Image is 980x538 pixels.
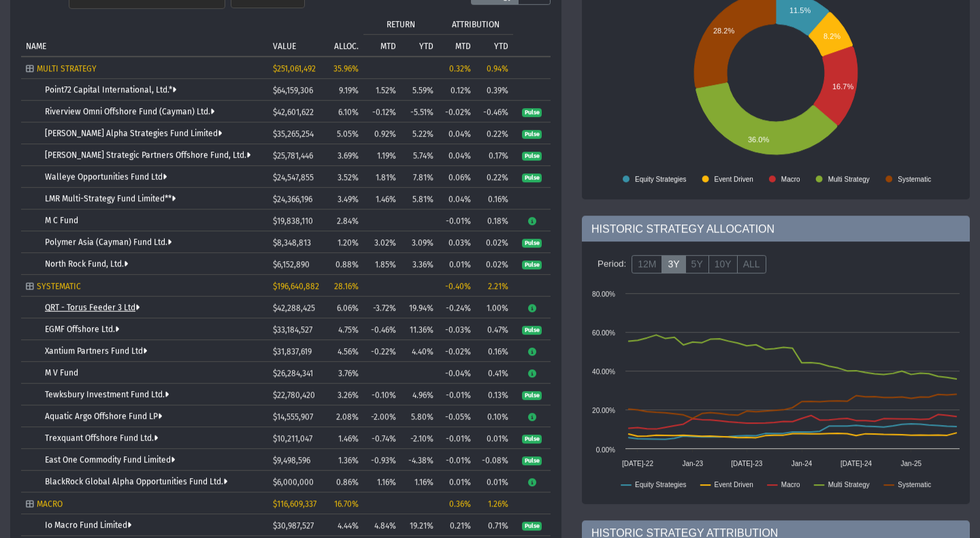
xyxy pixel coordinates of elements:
text: Equity Strategies [635,176,687,184]
span: $19,838,110 [273,217,313,226]
span: MACRO [37,500,63,509]
span: 0.86% [336,478,359,488]
td: -0.01% [438,449,476,471]
td: 1.52% [363,79,401,101]
div: 0.36% [443,500,471,509]
a: LMR Multi-Strategy Fund Limited** [45,195,176,204]
span: 3.26% [338,391,359,401]
td: -0.10% [363,384,401,405]
span: $24,366,196 [273,195,312,205]
td: 1.85% [363,253,401,275]
td: -5.51% [401,101,438,122]
td: Column MTD [363,35,401,56]
span: 4.56% [338,348,359,357]
td: 0.06% [438,166,476,188]
td: 0.47% [476,318,513,340]
label: 12M [632,255,662,274]
td: -4.38% [401,449,438,471]
td: -0.03% [438,318,476,340]
a: Polymer Asia (Cayman) Fund Ltd. [45,238,171,248]
a: Pulse [522,129,542,138]
span: 28.16% [334,282,359,292]
span: MULTI STRATEGY [37,65,97,74]
td: 0.03% [438,231,476,253]
td: 0.16% [476,188,513,209]
td: 0.02% [476,231,513,253]
span: $251,061,492 [273,65,316,74]
a: Pulse [522,390,542,399]
span: 3.49% [338,195,359,205]
td: -2.00% [363,405,401,427]
td: 1.46% [363,188,401,209]
text: Systematic [898,481,931,488]
span: 3.52% [338,173,359,183]
td: 3.36% [401,253,438,275]
td: 5.74% [401,144,438,166]
td: 0.01% [476,427,513,449]
td: -0.74% [363,427,401,449]
td: 0.18% [476,209,513,231]
span: 6.06% [337,304,359,314]
a: Pulse [522,520,542,530]
a: East One Commodity Fund Limited [45,456,175,465]
label: ALL [737,255,766,274]
span: Pulse [522,260,542,270]
a: [PERSON_NAME] Strategic Partners Offshore Fund, Ltd. [45,151,250,161]
span: 35.96% [333,65,359,74]
span: 5.05% [337,130,359,139]
td: 4.96% [401,384,438,405]
text: Jan-25 [901,460,922,467]
span: 4.44% [338,522,359,531]
a: Trexquant Offshore Fund Ltd. [45,434,158,443]
span: Pulse [522,435,542,444]
span: 3.69% [338,152,359,161]
td: 11.36% [401,318,438,340]
td: 1.16% [363,471,401,492]
td: -0.01% [438,209,476,231]
span: $24,547,855 [273,173,314,183]
td: -0.08% [476,449,513,471]
td: 0.02% [476,253,513,275]
text: Multi Strategy [828,176,870,184]
span: 2.08% [336,413,359,422]
span: $10,211,047 [273,435,312,444]
div: 2.21% [480,282,508,292]
td: -3.72% [363,297,401,318]
text: Multi Strategy [828,481,870,488]
text: Macro [781,481,800,488]
span: $14,555,907 [273,413,313,422]
td: 7.81% [401,166,438,188]
span: Pulse [522,239,542,248]
a: Pulse [522,433,542,443]
text: 40.00% [592,368,615,375]
a: Pulse [522,324,542,334]
a: Riverview Omni Offshore Fund (Cayman) Ltd. [45,107,214,117]
span: $64,159,306 [273,86,313,96]
a: Point72 Capital International, Ltd.* [45,86,176,95]
td: 5.81% [401,188,438,209]
text: 8.2% [823,33,840,41]
text: 20.00% [592,407,615,414]
a: Pulse [522,150,542,160]
a: QRT - Torus Feeder 3 Ltd [45,303,140,313]
td: Column YTD [401,35,438,56]
td: 0.16% [476,340,513,362]
a: M V Fund [45,369,78,378]
td: 0.01% [438,471,476,492]
td: 3.02% [363,231,401,253]
a: Pulse [522,237,542,247]
td: -0.24% [438,297,476,318]
td: 0.13% [476,384,513,405]
text: 28.2% [713,27,734,35]
p: MTD [380,41,396,51]
span: $6,152,890 [273,260,310,270]
td: -0.05% [438,405,476,427]
span: 16.70% [334,500,359,509]
div: 0.94% [480,65,508,74]
a: Tewksbury Investment Fund Ltd. [45,390,169,400]
span: $6,000,000 [273,478,314,488]
td: 5.80% [401,405,438,427]
div: 1.26% [480,500,508,509]
p: YTD [494,41,508,51]
span: $116,609,337 [273,500,316,509]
